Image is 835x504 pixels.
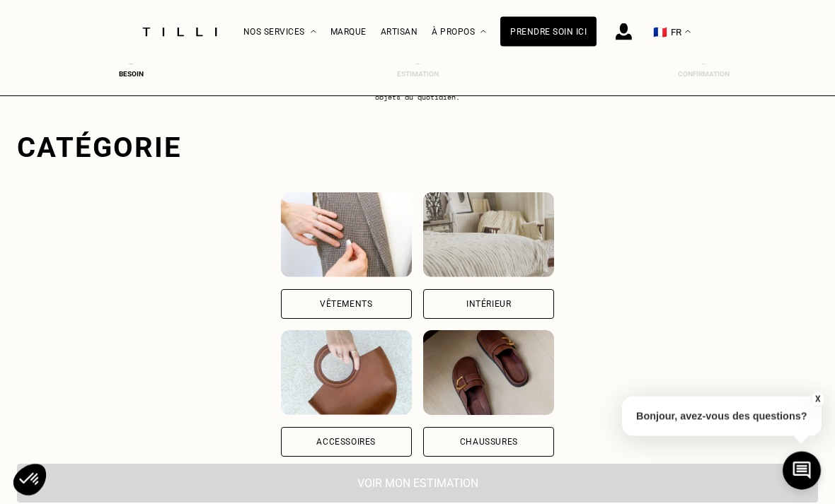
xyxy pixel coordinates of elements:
p: Bonjour, avez-vous des questions? [622,397,822,436]
img: Logo du service de couturière Tilli [137,28,222,37]
img: Menu déroulant [311,30,316,34]
div: À propos [432,1,486,64]
img: Intérieur [423,193,554,278]
div: Chaussures [460,438,518,447]
a: Artisan [381,27,418,37]
img: icône connexion [616,23,632,40]
div: Besoin [103,70,160,78]
div: Estimation [389,70,446,78]
div: Nos services [243,1,316,64]
img: Menu déroulant à propos [480,30,486,34]
img: Accessoires [281,331,412,416]
div: Catégorie [17,131,818,165]
div: Confirmation [676,70,732,78]
img: Chaussures [423,331,554,416]
button: 🇫🇷 FR [646,1,698,64]
div: Accessoires [316,438,376,447]
div: Intérieur [466,300,511,309]
img: menu déroulant [685,30,691,34]
div: Vêtements [320,300,372,309]
span: 🇫🇷 [653,25,667,39]
a: Marque [330,27,367,37]
a: Prendre soin ici [500,17,597,47]
button: X [810,392,824,407]
img: Vêtements [281,193,412,278]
